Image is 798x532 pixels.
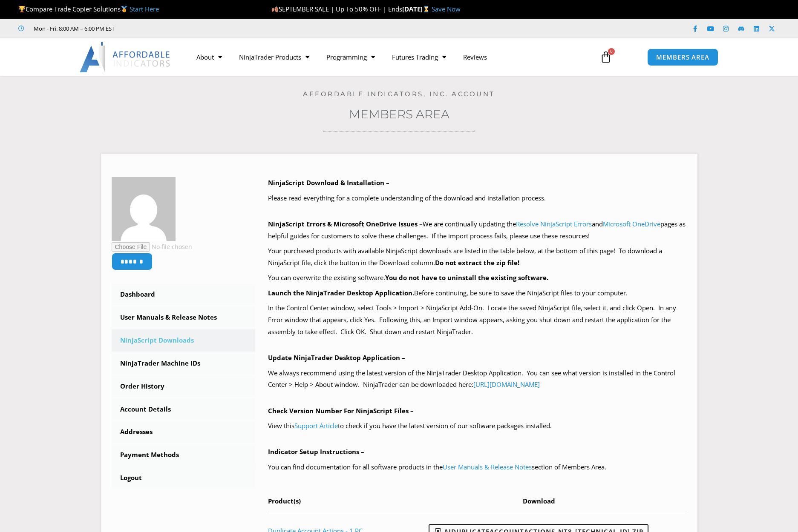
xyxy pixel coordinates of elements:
a: Start Here [130,5,159,13]
a: Support Article [294,421,338,430]
a: Affordable Indicators, Inc. Account [303,90,495,98]
p: We are continually updating the and pages as helpful guides for customers to solve these challeng... [268,218,687,242]
a: User Manuals & Release Notes [112,306,256,329]
img: LogoAI | Affordable Indicators – NinjaTrader [80,42,171,72]
a: NinjaTrader Machine IDs [112,352,256,375]
a: Reviews [455,47,496,67]
p: Please read everything for a complete understanding of the download and installation process. [268,192,687,204]
iframe: Customer reviews powered by Trustpilot [127,24,254,33]
p: You can find documentation for all software products in the section of Members Area. [268,461,687,473]
a: Save Now [432,5,461,13]
nav: Menu [188,47,590,67]
span: MEMBERS AREA [656,54,709,60]
strong: [DATE] [402,5,432,13]
a: Addresses [112,421,256,443]
a: Account Details [112,398,256,420]
a: Dashboard [112,283,256,306]
img: 🍂 [272,6,278,12]
b: Update NinjaTrader Desktop Application – [268,353,405,362]
b: You do not have to uninstall the existing software. [385,273,548,282]
p: View this to check if you have the latest version of our software packages installed. [268,420,687,432]
a: NinjaScript Downloads [112,329,256,352]
p: You can overwrite the existing software. [268,272,687,284]
span: Download [523,497,555,505]
span: SEPTEMBER SALE | Up To 50% OFF | Ends [271,5,402,13]
p: Before continuing, be sure to save the NinjaScript files to your computer. [268,287,687,299]
img: 🥇 [121,6,127,12]
b: NinjaScript Errors & Microsoft OneDrive Issues – [268,220,423,228]
a: Microsoft OneDrive [603,220,660,228]
p: In the Control Center window, select Tools > Import > NinjaScript Add-On. Locate the saved NinjaS... [268,302,687,338]
p: Your purchased products with available NinjaScript downloads are listed in the table below, at th... [268,245,687,269]
img: e36016816f37d487d863fa0a52ee069afb580975d8c2e5c4268d7a6cf7a639f3 [112,177,176,241]
a: 0 [587,45,625,69]
a: User Manuals & Release Notes [443,463,532,471]
b: Do not extract the zip file! [435,258,519,267]
a: Members Area [349,107,449,121]
b: Check Version Number For NinjaScript Files – [268,406,414,415]
a: Futures Trading [383,47,455,67]
nav: Account pages [112,283,256,489]
a: Resolve NinjaScript Errors [516,220,592,228]
span: Compare Trade Copier Solutions [18,5,159,13]
a: Logout [112,467,256,489]
a: [URL][DOMAIN_NAME] [473,380,540,389]
a: Order History [112,375,256,398]
b: NinjaScript Download & Installation – [268,178,389,187]
b: Indicator Setup Instructions – [268,447,364,456]
span: 0 [608,48,615,55]
span: Product(s) [268,497,301,505]
p: We always recommend using the latest version of the NinjaTrader Desktop Application. You can see ... [268,367,687,391]
a: Programming [318,47,383,67]
span: Mon - Fri: 8:00 AM – 6:00 PM EST [32,23,115,34]
b: Launch the NinjaTrader Desktop Application. [268,289,414,297]
a: NinjaTrader Products [230,47,318,67]
img: 🏆 [19,6,25,12]
a: Payment Methods [112,444,256,466]
a: MEMBERS AREA [647,49,718,66]
a: About [188,47,230,67]
img: ⌛ [423,6,429,12]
